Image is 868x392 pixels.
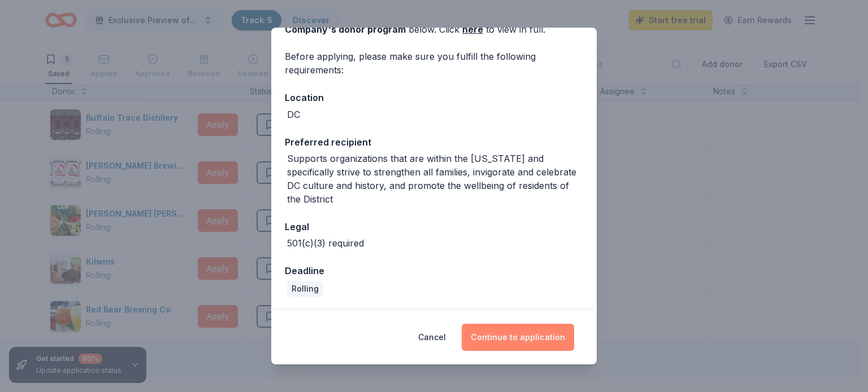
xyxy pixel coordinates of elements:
button: Continue to application [462,324,574,351]
button: Cancel [418,324,446,351]
div: Preferred recipient [285,135,583,149]
div: Deadline [285,263,583,278]
div: Legal [285,219,583,234]
div: Location [285,90,583,105]
a: here [462,23,483,36]
div: 501(c)(3) required [287,236,364,250]
div: Before applying, please make sure you fulfill the following requirements: [285,50,583,77]
div: Supports organizations that are within the [US_STATE] and specifically strive to strengthen all f... [287,152,583,206]
div: Rolling [287,281,323,297]
div: DC [287,108,300,121]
